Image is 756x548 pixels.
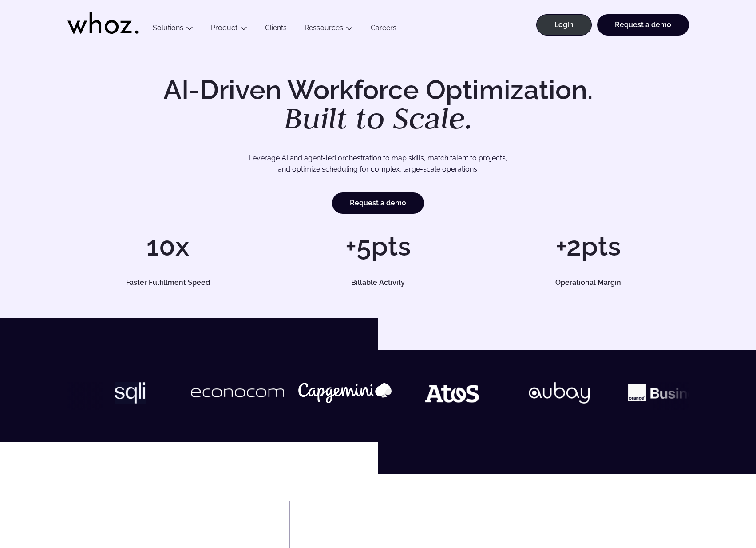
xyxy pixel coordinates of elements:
[597,14,689,36] a: Request a demo
[277,233,479,260] h1: +5pts
[487,233,689,260] h1: +2pts
[536,14,592,36] a: Login
[305,24,343,32] a: Ressources
[296,24,362,36] button: Ressources
[99,152,658,175] p: Leverage AI and agent-led orchestration to map skills, match talent to projects, and optimize sch...
[284,98,473,137] em: Built to Scale.
[498,279,679,286] h5: Operational Margin
[67,233,269,260] h1: 10x
[211,24,237,32] a: Product
[288,279,469,286] h5: Billable Activity
[77,279,258,286] h5: Faster Fulfillment Speed
[144,24,202,36] button: Solutions
[256,24,296,36] a: Clients
[202,24,256,36] button: Product
[151,76,606,133] h1: AI-Driven Workforce Optimization.
[362,24,405,36] a: Careers
[332,192,424,214] a: Request a demo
